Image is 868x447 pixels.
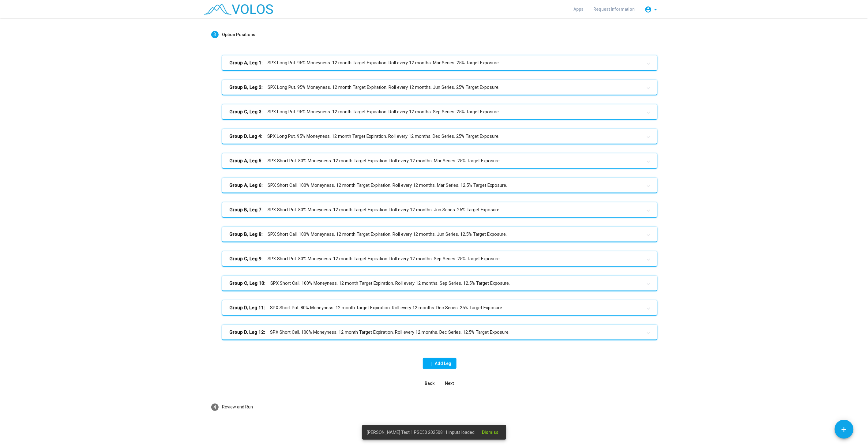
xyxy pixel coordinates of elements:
[840,426,848,434] mat-icon: add
[230,280,642,287] mat-panel-title: SPX Short Call. 100% Moneyness. 12 month Target Expiration. Roll every 12 months. Sep Series. 12....
[230,182,263,189] b: Group A, Leg 6:
[230,329,642,336] mat-panel-title: SPX Short Call. 100% Moneyness. 12 month Target Expiration. Roll every 12 months. Dec Series. 12....
[230,133,263,140] b: Group D, Leg 4:
[428,361,452,366] span: Add Leg
[230,255,263,262] b: Group C, Leg 9:
[574,7,584,12] span: Apps
[222,80,657,95] mat-expansion-panel-header: Group B, Leg 2:SPX Long Put. 95% Moneyness. 12 month Target Expiration. Roll every 12 months. Jun...
[428,360,435,368] mat-icon: add
[222,178,657,193] mat-expansion-panel-header: Group A, Leg 6:SPX Short Call. 100% Moneyness. 12 month Target Expiration. Roll every 12 months. ...
[589,4,640,15] a: Request Information
[222,300,657,315] mat-expansion-panel-header: Group D, Leg 11:SPX Short Put. 80% Moneyness. 12 month Target Expiration. Roll every 12 months. D...
[230,280,266,287] b: Group C, Leg 10:
[230,231,263,238] b: Group B, Leg 8:
[835,420,854,439] button: Add icon
[230,157,263,164] b: Group A, Leg 5:
[230,108,263,115] b: Group C, Leg 3:
[222,325,657,340] mat-expansion-panel-header: Group D, Leg 12:SPX Short Call. 100% Moneyness. 12 month Target Expiration. Roll every 12 months....
[222,251,657,266] mat-expansion-panel-header: Group C, Leg 9:SPX Short Put. 80% Moneyness. 12 month Target Expiration. Roll every 12 months. Se...
[222,55,657,70] mat-expansion-panel-header: Group A, Leg 1:SPX Long Put. 95% Moneyness. 12 month Target Expiration. Roll every 12 months. Mar...
[222,153,657,168] mat-expansion-panel-header: Group A, Leg 5:SPX Short Put. 80% Moneyness. 12 month Target Expiration. Roll every 12 months. Ma...
[230,304,265,311] b: Group D, Leg 11:
[230,329,265,336] b: Group D, Leg 12:
[230,304,642,311] mat-panel-title: SPX Short Put. 80% Moneyness. 12 month Target Expiration. Roll every 12 months. Dec Series. 25% T...
[367,429,475,435] span: [PERSON_NAME] Test 1 PSC50 20250811 inputs loaded
[420,378,440,389] button: Back
[222,104,657,119] mat-expansion-panel-header: Group C, Leg 3:SPX Long Put. 95% Moneyness. 12 month Target Expiration. Roll every 12 months. Sep...
[222,227,657,242] mat-expansion-panel-header: Group B, Leg 8:SPX Short Call. 100% Moneyness. 12 month Target Expiration. Roll every 12 months. ...
[213,404,216,410] span: 4
[230,84,263,91] b: Group B, Leg 2:
[222,202,657,217] mat-expansion-panel-header: Group B, Leg 7:SPX Short Put. 80% Moneyness. 12 month Target Expiration. Roll every 12 months. Ju...
[594,7,635,12] span: Request Information
[569,4,589,15] a: Apps
[440,378,459,389] button: Next
[222,404,253,410] div: Review and Run
[222,129,657,144] mat-expansion-panel-header: Group D, Leg 4:SPX Long Put. 95% Moneyness. 12 month Target Expiration. Roll every 12 months. Dec...
[230,206,642,213] mat-panel-title: SPX Short Put. 80% Moneyness. 12 month Target Expiration. Roll every 12 months. Jun Series. 25% T...
[425,381,435,386] span: Back
[222,32,256,38] div: Option Positions
[230,59,642,66] mat-panel-title: SPX Long Put. 95% Moneyness. 12 month Target Expiration. Roll every 12 months. Mar Series. 25% Ta...
[230,59,263,66] b: Group A, Leg 1:
[652,6,659,13] mat-icon: arrow_drop_down
[222,276,657,291] mat-expansion-panel-header: Group C, Leg 10:SPX Short Call. 100% Moneyness. 12 month Target Expiration. Roll every 12 months....
[230,108,642,115] mat-panel-title: SPX Long Put. 95% Moneyness. 12 month Target Expiration. Roll every 12 months. Sep Series. 25% Ta...
[230,206,263,213] b: Group B, Leg 7:
[230,133,642,140] mat-panel-title: SPX Long Put. 95% Moneyness. 12 month Target Expiration. Roll every 12 months. Dec Series. 25% Ta...
[423,358,457,369] button: Add Leg
[230,182,642,189] mat-panel-title: SPX Short Call. 100% Moneyness. 12 month Target Expiration. Roll every 12 months. Mar Series. 12....
[230,157,642,164] mat-panel-title: SPX Short Put. 80% Moneyness. 12 month Target Expiration. Roll every 12 months. Mar Series. 25% T...
[645,6,652,13] mat-icon: account_circle
[477,427,504,438] button: Dismiss
[230,231,642,238] mat-panel-title: SPX Short Call. 100% Moneyness. 12 month Target Expiration. Roll every 12 months. Jun Series. 12....
[230,84,642,91] mat-panel-title: SPX Long Put. 95% Moneyness. 12 month Target Expiration. Roll every 12 months. Jun Series. 25% Ta...
[230,255,642,262] mat-panel-title: SPX Short Put. 80% Moneyness. 12 month Target Expiration. Roll every 12 months. Sep Series. 25% T...
[213,32,216,37] span: 3
[445,381,454,386] span: Next
[482,430,499,435] span: Dismiss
